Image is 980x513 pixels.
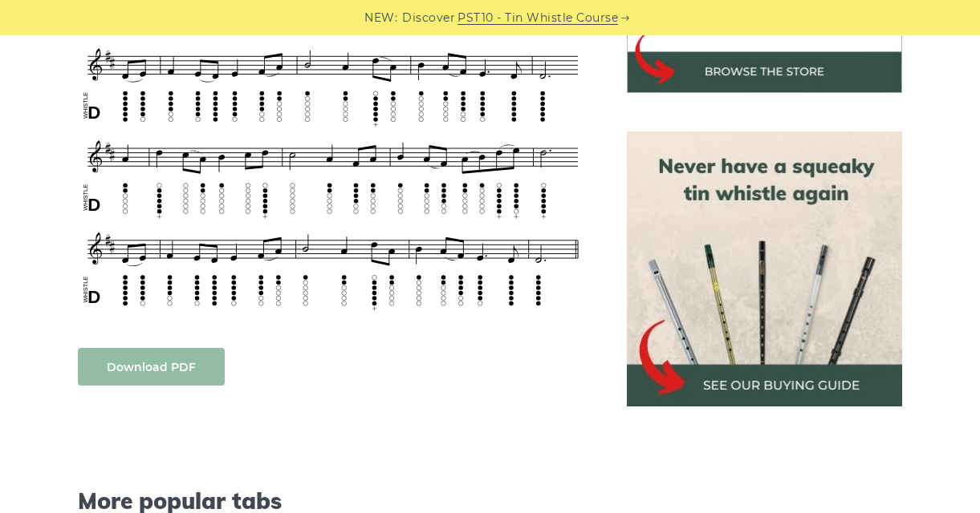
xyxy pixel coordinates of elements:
a: PST10 - Tin Whistle Course [457,9,618,27]
span: NEW: [364,9,397,27]
a: Download PDF [78,348,225,386]
span: Discover [402,9,455,27]
img: tin whistle buying guide [627,131,902,406]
